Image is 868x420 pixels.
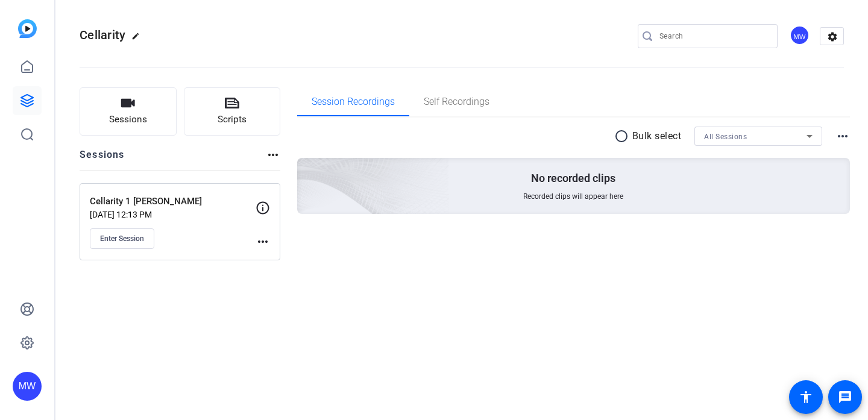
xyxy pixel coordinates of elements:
span: Self Recordings [424,97,489,107]
span: Recorded clips will appear here [523,192,623,201]
p: [DATE] 12:13 PM [90,210,256,219]
span: Cellarity [80,28,125,42]
p: Bulk select [632,129,682,143]
mat-icon: message [838,390,852,404]
mat-icon: more_horiz [266,148,280,162]
button: Scripts [184,87,281,136]
button: Sessions [80,87,177,136]
p: Cellarity 1 [PERSON_NAME] [90,195,256,208]
span: All Sessions [704,133,747,141]
span: Scripts [218,113,247,127]
div: MW [790,25,810,45]
input: Search [659,29,768,43]
mat-icon: more_horiz [835,129,850,143]
img: blue-gradient.svg [18,19,37,38]
mat-icon: radio_button_unchecked [614,129,632,143]
div: MW [13,372,42,401]
h2: Sessions [80,148,125,171]
span: Enter Session [100,234,144,243]
mat-icon: more_horiz [256,234,270,249]
mat-icon: accessibility [799,390,813,404]
span: Sessions [109,113,147,127]
img: embarkstudio-empty-session.png [162,39,450,300]
mat-icon: edit [131,32,146,46]
mat-icon: settings [820,28,844,46]
button: Enter Session [90,228,154,249]
ngx-avatar: Miriam Weintraub [790,25,811,46]
p: No recorded clips [531,171,615,186]
span: Session Recordings [312,97,395,107]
